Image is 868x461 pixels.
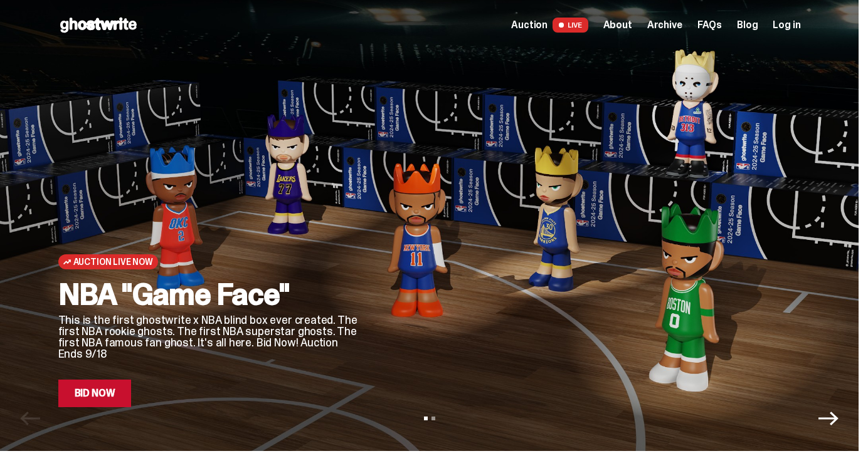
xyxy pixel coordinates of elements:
a: Bid Now [58,380,132,407]
a: FAQs [697,20,722,30]
a: Archive [647,20,682,30]
button: View slide 2 [431,417,435,420]
h2: NBA "Game Face" [58,279,359,309]
span: LIVE [553,18,588,33]
p: This is the first ghostwrite x NBA blind box ever created. The first NBA rookie ghosts. The first... [58,314,359,360]
span: Auction [511,20,548,30]
a: Log in [773,20,800,30]
span: Auction Live Now [73,257,153,267]
button: Next [818,408,839,428]
button: View slide 1 [424,417,428,420]
a: About [603,20,632,30]
a: Blog [737,20,758,30]
a: Auction LIVE [511,18,588,33]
